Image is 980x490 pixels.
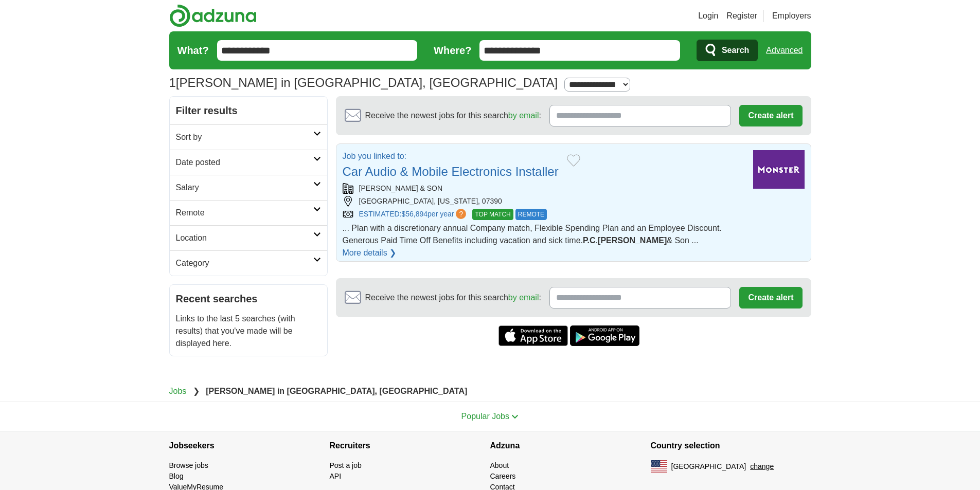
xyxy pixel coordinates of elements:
[176,131,313,143] h2: Sort by
[722,40,749,61] span: Search
[472,209,513,220] span: TOP MATCH
[330,472,342,480] a: API
[359,209,469,220] a: ESTIMATED:$56,894per year?
[697,40,758,61] button: Search
[170,175,327,200] a: Salary
[169,387,187,395] a: Jobs
[176,291,321,306] h2: Recent searches
[169,461,208,469] a: Browse jobs
[698,10,718,22] a: Login
[169,76,558,89] h1: [PERSON_NAME] in [GEOGRAPHIC_DATA], [GEOGRAPHIC_DATA]
[169,4,257,27] img: Adzuna logo
[515,209,547,220] span: REMOTE
[177,43,209,58] label: What?
[365,110,541,122] span: Receive the newest jobs for this search :
[511,414,519,419] img: toggle icon
[598,236,667,245] strong: [PERSON_NAME]
[176,156,313,169] h2: Date posted
[498,325,568,346] a: Get the iPhone app
[176,313,321,350] p: Links to the last 5 searches (with results) that you've made will be displayed here.
[170,150,327,175] a: Date posted
[726,10,757,22] a: Register
[401,210,427,218] span: $56,894
[567,154,580,167] button: Add to favorite jobs
[750,461,774,472] button: change
[170,124,327,150] a: Sort by
[772,10,811,22] a: Employers
[343,224,722,245] span: ... Plan with a discretionary annual Company match, Flexible Spending Plan and an Employee Discou...
[583,236,596,245] strong: P.C
[739,105,802,126] button: Create alert
[766,40,803,61] a: Advanced
[176,182,313,194] h2: Salary
[206,387,467,395] strong: [PERSON_NAME] in [GEOGRAPHIC_DATA], [GEOGRAPHIC_DATA]
[170,200,327,225] a: Remote
[651,431,811,460] h4: Country selection
[343,196,745,207] div: [GEOGRAPHIC_DATA], [US_STATE], 07390
[330,461,362,469] a: Post a job
[170,225,327,250] a: Location
[169,472,184,480] a: Blog
[508,111,539,120] a: by email
[739,287,802,308] button: Create alert
[570,325,639,346] a: Get the Android app
[434,43,471,58] label: Where?
[461,412,509,421] span: Popular Jobs
[343,247,397,259] a: More details ❯
[170,250,327,276] a: Category
[176,207,313,219] h2: Remote
[176,232,313,244] h2: Location
[490,461,509,469] a: About
[456,209,466,219] span: ?
[508,293,539,302] a: by email
[170,97,327,124] h2: Filter results
[753,150,805,189] img: Company logo
[343,183,745,194] div: [PERSON_NAME] & SON
[193,387,200,395] span: ❯
[169,74,176,92] span: 1
[365,292,541,304] span: Receive the newest jobs for this search :
[343,165,559,178] a: Car Audio & Mobile Electronics Installer
[176,257,313,269] h2: Category
[651,460,667,473] img: US flag
[490,472,516,480] a: Careers
[671,461,746,472] span: [GEOGRAPHIC_DATA]
[343,150,559,162] p: Job you linked to:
